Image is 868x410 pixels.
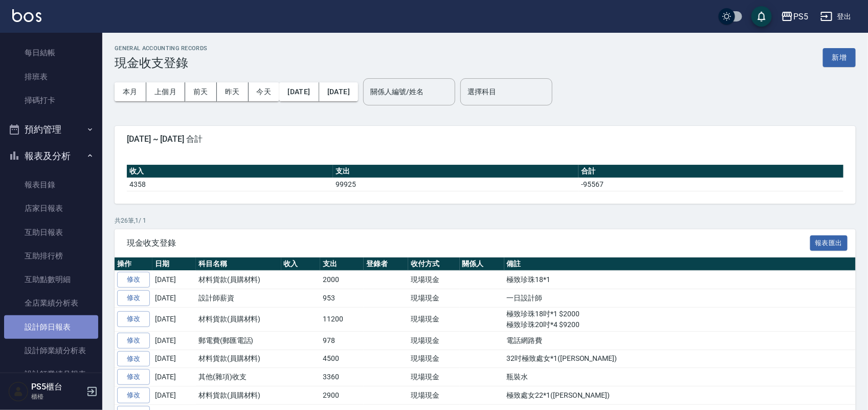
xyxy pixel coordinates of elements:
th: 登錄者 [364,257,408,271]
p: 櫃檯 [31,392,83,401]
a: 修改 [117,369,150,385]
td: [DATE] [152,350,196,368]
td: 現場現金 [408,331,460,350]
h2: GENERAL ACCOUNTING RECORDS [115,45,208,52]
a: 互助點數明細 [4,268,98,291]
td: 材料貨款(員購材料) [196,271,281,289]
td: 現場現金 [408,368,460,386]
img: Logo [12,9,41,22]
td: 4358 [127,178,333,191]
a: 報表目錄 [4,173,98,197]
a: 設計師業績月報表 [4,362,98,386]
button: 報表及分析 [4,143,98,169]
h3: 現金收支登錄 [115,56,208,70]
a: 修改 [117,290,150,306]
th: 關係人 [460,257,504,271]
button: 本月 [115,82,146,101]
td: 4500 [320,350,364,368]
button: 登出 [816,7,856,26]
td: 電話網路費 [504,331,856,350]
th: 備註 [504,257,856,271]
a: 新增 [823,52,856,62]
a: 每日結帳 [4,41,98,64]
a: 報表匯出 [810,238,848,247]
td: [DATE] [152,368,196,386]
td: 瓶裝水 [504,368,856,386]
button: 預約管理 [4,116,98,143]
td: 現場現金 [408,386,460,405]
td: 99925 [333,178,578,191]
td: 2000 [320,271,364,289]
td: 極致珍珠18*1 [504,271,856,289]
td: 材料貨款(員購材料) [196,350,281,368]
a: 修改 [117,351,150,367]
button: [DATE] [279,82,319,101]
button: 上個月 [146,82,185,101]
a: 掃碼打卡 [4,89,98,112]
a: 互助日報表 [4,221,98,244]
th: 支出 [333,165,578,178]
a: 修改 [117,387,150,403]
td: 一日設計師 [504,289,856,308]
td: 極致處女22*1([PERSON_NAME]) [504,386,856,405]
td: 材料貨款(員購材料) [196,386,281,405]
button: 前天 [185,82,217,101]
button: [DATE] [319,82,358,101]
td: 953 [320,289,364,308]
td: 32吋極致處女*1([PERSON_NAME]) [504,350,856,368]
a: 排班表 [4,65,98,89]
a: 修改 [117,311,150,327]
th: 收入 [127,165,333,178]
td: 極致珍珠18吋*1 $2000 極致珍珠20吋*4 $9200 [504,307,856,331]
th: 收付方式 [408,257,460,271]
th: 收入 [281,257,321,271]
th: 日期 [152,257,196,271]
th: 支出 [320,257,364,271]
td: [DATE] [152,331,196,350]
td: -95567 [578,178,843,191]
td: 郵電費(郵匯電話) [196,331,281,350]
td: 現場現金 [408,350,460,368]
a: 設計師日報表 [4,315,98,339]
p: 共 26 筆, 1 / 1 [115,216,856,225]
td: [DATE] [152,386,196,405]
td: [DATE] [152,271,196,289]
div: PS5 [793,10,808,23]
td: 現場現金 [408,307,460,331]
th: 合計 [578,165,843,178]
a: 店家日報表 [4,197,98,220]
td: 其他(雜項)收支 [196,368,281,386]
a: 修改 [117,272,150,288]
a: 全店業績分析表 [4,291,98,315]
span: 現金收支登錄 [127,238,810,248]
th: 科目名稱 [196,257,281,271]
td: [DATE] [152,307,196,331]
a: 互助排行榜 [4,244,98,268]
img: Person [8,381,29,402]
td: 設計師薪資 [196,289,281,308]
td: 3360 [320,368,364,386]
td: 材料貨款(員購材料) [196,307,281,331]
td: 現場現金 [408,289,460,308]
button: 昨天 [217,82,249,101]
span: [DATE] ~ [DATE] 合計 [127,134,843,144]
td: 2900 [320,386,364,405]
td: [DATE] [152,289,196,308]
button: 新增 [823,48,856,67]
a: 修改 [117,333,150,349]
th: 操作 [115,257,152,271]
td: 978 [320,331,364,350]
a: 設計師業績分析表 [4,339,98,362]
h5: PS5櫃台 [31,382,83,392]
td: 11200 [320,307,364,331]
button: save [751,6,772,27]
td: 現場現金 [408,271,460,289]
button: PS5 [777,6,812,27]
button: 報表匯出 [810,235,848,251]
button: 今天 [249,82,280,101]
